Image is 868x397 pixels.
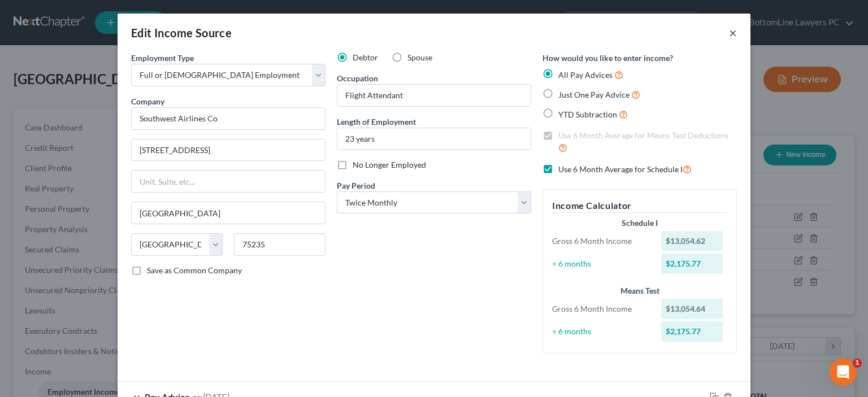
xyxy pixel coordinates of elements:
[552,285,727,296] div: Means Test
[132,171,325,192] input: Unit, Suite, etc...
[234,233,325,256] input: Enter zip...
[558,110,617,119] span: YTD Subtraction
[661,254,723,274] div: $2,175.77
[337,181,375,190] span: Pay Period
[729,26,737,40] button: ×
[337,72,378,84] label: Occupation
[830,359,857,386] iframe: Intercom live chat
[542,52,673,64] label: How would you like to enter income?
[353,160,426,169] span: No Longer Employed
[558,70,613,80] span: All Pay Advices
[132,139,325,161] input: Enter address...
[661,231,723,251] div: $13,054.62
[546,235,656,247] div: Gross 6 Month Income
[131,97,164,106] span: Company
[661,321,723,342] div: $2,175.77
[558,90,630,99] span: Just One Pay Advice
[337,116,416,128] label: Length of Employment
[407,53,432,62] span: Spouse
[147,265,242,275] span: Save as Common Company
[853,359,862,368] span: 1
[337,85,531,106] input: --
[558,130,728,140] span: Use 6 Month Average for Means Test Deductions
[546,258,656,269] div: ÷ 6 months
[558,164,683,174] span: Use 6 Month Average for Schedule I
[353,53,378,62] span: Debtor
[131,107,325,130] input: Search company by name...
[552,199,727,213] h5: Income Calculator
[661,299,723,319] div: $13,054.64
[132,202,325,224] input: Enter city...
[131,53,194,63] span: Employment Type
[337,128,531,150] input: ex: 2 years
[131,25,232,41] div: Edit Income Source
[546,303,656,315] div: Gross 6 Month Income
[552,217,727,229] div: Schedule I
[546,326,656,337] div: ÷ 6 months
